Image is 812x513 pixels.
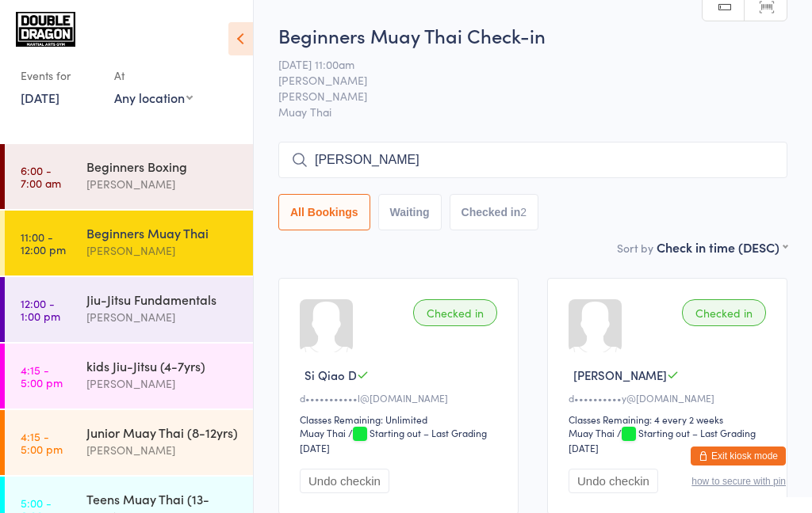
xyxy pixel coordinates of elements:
div: Junior Muay Thai (8-12yrs) [86,424,239,441]
time: 12:00 - 1:00 pm [21,297,60,322]
div: 2 [520,206,527,218]
button: Exit kiosk mode [691,446,786,465]
div: [PERSON_NAME] [86,441,239,459]
h2: Beginners Muay Thai Check-in [278,22,787,48]
span: [PERSON_NAME] [278,88,763,104]
div: [PERSON_NAME] [86,241,239,260]
button: how to secure with pin [691,476,786,487]
label: Sort by [617,240,653,256]
button: All Bookings [278,194,370,230]
div: Beginners Boxing [86,158,239,175]
time: 4:15 - 5:00 pm [21,430,63,455]
a: 4:15 -5:00 pmkids Jiu-Jitsu (4-7yrs)[PERSON_NAME] [5,344,253,408]
div: d•••••••••••l@[DOMAIN_NAME] [300,391,502,405]
a: 12:00 -1:00 pmJiu-Jitsu Fundamentals[PERSON_NAME] [5,277,253,342]
span: [PERSON_NAME] [573,367,667,383]
input: Search [278,142,787,178]
div: [PERSON_NAME] [86,175,239,193]
a: 11:00 -12:00 pmBeginners Muay Thai[PERSON_NAME] [5,211,253,275]
span: Muay Thai [278,104,787,120]
a: [DATE] [21,89,59,106]
div: Beginners Muay Thai [86,224,239,241]
div: d••••••••••y@[DOMAIN_NAME] [569,391,771,405]
span: / Starting out – Last Grading [DATE] [300,426,487,454]
img: Double Dragon Gym [16,12,75,47]
div: Events for [21,63,98,89]
span: [PERSON_NAME] [278,72,763,88]
div: Any location [114,89,193,106]
div: [PERSON_NAME] [86,374,239,393]
div: At [114,63,193,89]
span: / Starting out – Last Grading [DATE] [569,426,756,454]
button: Waiting [378,194,442,230]
button: Undo checkin [300,469,389,493]
div: Muay Thai [569,426,615,439]
time: 4:15 - 5:00 pm [21,363,63,389]
span: [DATE] 11:00am [278,56,763,72]
button: Checked in2 [450,194,539,230]
div: Classes Remaining: Unlimited [300,412,502,426]
div: Checked in [682,299,766,326]
div: [PERSON_NAME] [86,308,239,326]
a: 4:15 -5:00 pmJunior Muay Thai (8-12yrs)[PERSON_NAME] [5,410,253,475]
div: Checked in [413,299,497,326]
time: 6:00 - 7:00 am [21,164,61,189]
div: Jiu-Jitsu Fundamentals [86,291,239,308]
time: 11:00 - 12:00 pm [21,230,66,256]
a: 6:00 -7:00 amBeginners Boxing[PERSON_NAME] [5,144,253,209]
span: Si Qiao D [304,367,357,383]
div: kids Jiu-Jitsu (4-7yrs) [86,357,239,374]
div: Classes Remaining: 4 every 2 weeks [569,412,771,426]
div: Muay Thai [300,426,346,439]
div: Check in time (DESC) [657,238,787,256]
button: Undo checkin [569,469,658,493]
